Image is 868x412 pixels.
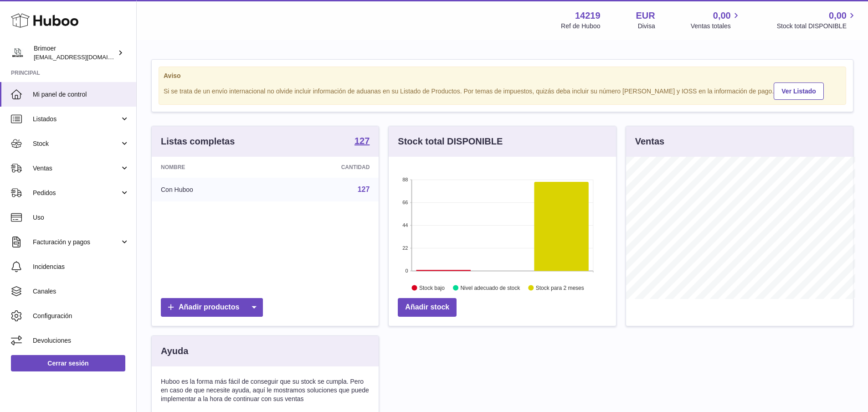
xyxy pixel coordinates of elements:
[34,44,116,62] div: Brimoer
[161,135,235,148] h3: Listas completas
[161,377,370,403] p: Huboo es la forma más fácil de conseguir que su stock se cumpla. Pero en caso de que necesite ayu...
[636,10,655,22] strong: EUR
[354,136,370,145] strong: 127
[638,22,655,31] div: Divisa
[777,10,857,31] a: 0,00 Stock total DISPONIBLE
[635,135,664,148] h3: Ventas
[406,268,408,273] text: 0
[33,238,120,247] span: Facturación y pagos
[403,200,408,205] text: 66
[161,345,188,357] h3: Ayuda
[403,177,408,182] text: 88
[270,157,379,178] th: Cantidad
[33,164,120,173] span: Ventas
[152,157,270,178] th: Nombre
[152,178,270,201] td: Con Huboo
[164,81,841,100] div: Si se trata de un envío internacional no olvide incluir información de aduanas en su Listado de P...
[33,189,120,197] span: Pedidos
[777,22,857,31] span: Stock total DISPONIBLE
[461,285,521,291] text: Nivel adecuado de stock
[774,82,823,100] a: Ver Listado
[164,72,841,80] strong: Aviso
[691,22,741,31] span: Ventas totales
[33,263,129,271] span: Incidencias
[161,298,263,317] a: Añadir productos
[713,10,731,22] span: 0,00
[11,46,25,60] img: oroses@renuevo.es
[34,53,134,61] span: [EMAIL_ADDRESS][DOMAIN_NAME]
[398,298,457,317] a: Añadir stock
[536,285,584,291] text: Stock para 2 meses
[691,10,741,31] a: 0,00 Ventas totales
[403,222,408,228] text: 44
[419,285,445,291] text: Stock bajo
[33,139,120,148] span: Stock
[403,245,408,251] text: 22
[33,90,129,99] span: Mi panel de control
[33,312,129,320] span: Configuración
[354,136,370,147] a: 127
[358,185,370,193] a: 127
[33,115,120,124] span: Listados
[11,355,125,371] a: Cerrar sesión
[33,336,129,345] span: Devoluciones
[33,287,129,296] span: Canales
[561,22,600,31] div: Ref de Huboo
[33,213,129,222] span: Uso
[575,10,601,22] strong: 14219
[398,135,503,148] h3: Stock total DISPONIBLE
[829,10,847,22] span: 0,00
